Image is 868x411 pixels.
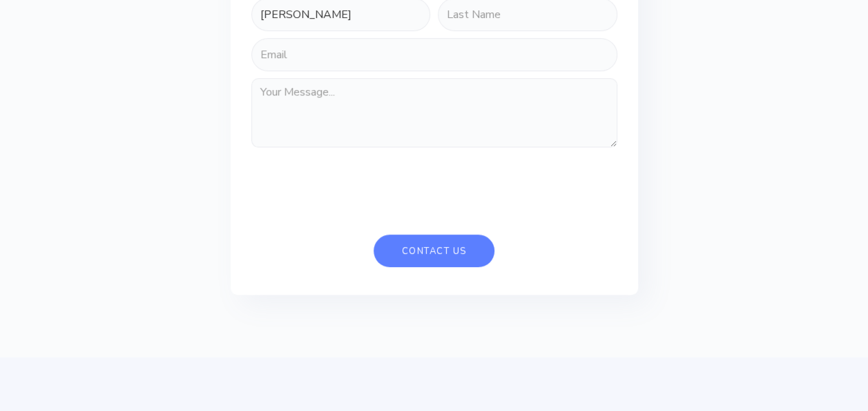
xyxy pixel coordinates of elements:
input: Email [251,38,617,71]
iframe: reCAPTCHA [251,153,461,207]
input: Contact Us [374,235,494,267]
